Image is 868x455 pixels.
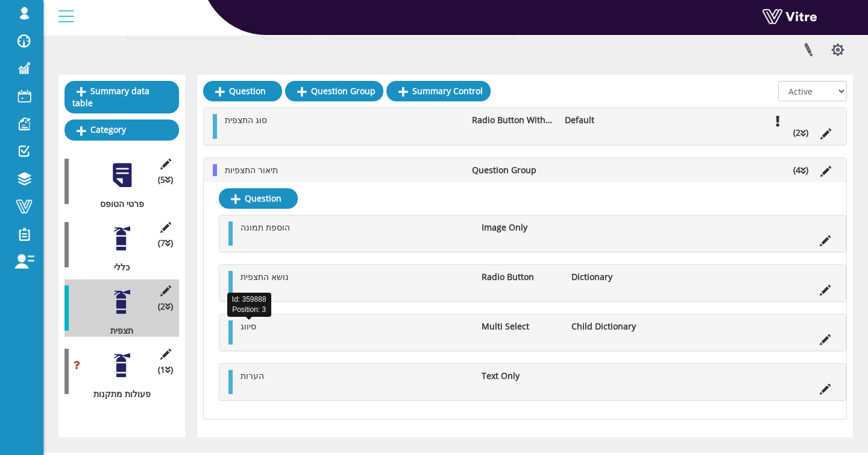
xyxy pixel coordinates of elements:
[158,364,173,376] span: (1 )
[285,81,383,101] a: Question Group
[241,320,256,332] span: סיווג
[565,320,656,332] li: Child Dictionary
[203,81,282,101] a: Question
[158,174,173,186] span: (5 )
[241,271,289,282] span: נושא התצפית
[225,164,278,176] span: תיאור התצפיות
[158,301,173,313] span: (2 )
[466,114,559,126] li: Radio Button With Options
[64,325,170,337] div: תצפית
[64,261,170,273] div: כללי
[219,188,298,209] a: Question
[241,221,290,233] span: הוספת תמונה
[476,370,566,382] li: Text Only
[225,114,267,126] span: סוג התצפית
[64,388,170,400] div: פעולות מתקנות
[787,164,814,176] li: (4 )
[386,81,491,101] a: Summary Control
[466,164,559,176] li: Question Group
[64,198,170,210] div: פרטי הטופס
[787,127,814,139] li: (2 )
[565,271,656,283] li: Dictionary
[476,271,566,283] li: Radio Button
[241,370,264,381] span: הערות
[559,114,652,126] li: Default
[64,119,179,140] a: Category
[158,237,173,249] span: (7 )
[476,221,566,234] li: Image Only
[64,81,179,113] a: Summary data table
[476,320,566,332] li: Multi Select
[227,293,271,317] div: Id: 359888 Position: 3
